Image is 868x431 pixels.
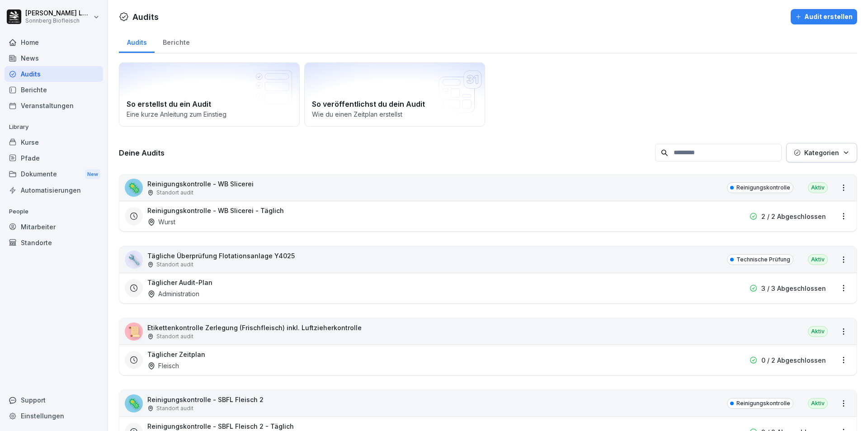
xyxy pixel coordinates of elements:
div: Aktiv [808,326,828,337]
p: Technische Prüfung [736,256,790,264]
p: Sonnberg Biofleisch [25,18,91,24]
a: Berichte [155,30,198,53]
a: Audits [5,66,103,82]
h1: Audits [132,11,159,23]
p: Reinigungskontrolle [736,399,790,407]
a: News [5,50,103,66]
div: Aktiv [808,254,828,265]
div: Administration [147,289,199,298]
div: 🦠 [125,179,143,197]
p: Kategorien [804,148,839,157]
div: Audit erstellen [795,12,853,22]
div: 🦠 [125,394,143,412]
div: Aktiv [808,182,828,193]
p: People [5,204,103,219]
p: Standort audit [156,189,193,197]
a: DokumenteNew [5,166,103,183]
a: Standorte [5,235,103,251]
div: Fleisch [147,361,179,370]
a: Veranstaltungen [5,98,103,114]
div: New [85,169,100,180]
a: Einstellungen [5,408,103,424]
p: Wie du einen Zeitplan erstellst [312,109,477,119]
p: Reinigungskontrolle - SBFL Fleisch 2 [147,395,264,404]
p: Etikettenkontrolle Zerlegung (Frischfleisch) inkl. Luftzieherkontrolle [147,323,362,332]
p: Tägliche Überprüfung Flotationsanlage Y4025 [147,251,295,260]
p: [PERSON_NAME] Lumetsberger [25,9,91,17]
div: Dokumente [5,166,103,183]
a: Mitarbeiter [5,219,103,235]
p: Standort audit [156,332,193,341]
p: Standort audit [156,260,193,269]
h3: Reinigungskontrolle - SBFL Fleisch 2 - Täglich [147,422,294,431]
p: Standort audit [156,404,193,412]
div: Wurst [147,217,175,227]
a: Home [5,34,103,50]
div: 📜 [125,322,143,341]
p: Library [5,120,103,134]
div: Aktiv [808,398,828,409]
p: 2 / 2 Abgeschlossen [761,212,826,221]
button: Kategorien [786,143,857,162]
button: Audit erstellen [791,9,857,24]
div: 🔧 [125,251,143,269]
p: Reinigungskontrolle [736,184,790,192]
a: Kurse [5,134,103,150]
a: Berichte [5,82,103,98]
a: So veröffentlichst du dein AuditWie du einen Zeitplan erstellst [304,62,485,127]
h3: Reinigungskontrolle - WB Slicerei - Täglich [147,206,284,215]
h3: Deine Audits [119,148,651,158]
p: Reinigungskontrolle - WB Slicerei [147,179,254,189]
h3: Täglicher Audit-Plan [147,278,212,287]
a: Audits [119,30,155,53]
h3: Täglicher Zeitplan [147,350,205,359]
a: Pfade [5,150,103,166]
h2: So veröffentlichst du dein Audit [312,99,477,109]
h2: So erstellst du ein Audit [127,99,292,109]
div: Support [5,392,103,408]
p: Eine kurze Anleitung zum Einstieg [127,109,292,119]
p: 0 / 2 Abgeschlossen [761,355,826,365]
a: So erstellst du ein AuditEine kurze Anleitung zum Einstieg [119,62,300,127]
a: Automatisierungen [5,182,103,198]
p: 3 / 3 Abgeschlossen [761,284,826,293]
